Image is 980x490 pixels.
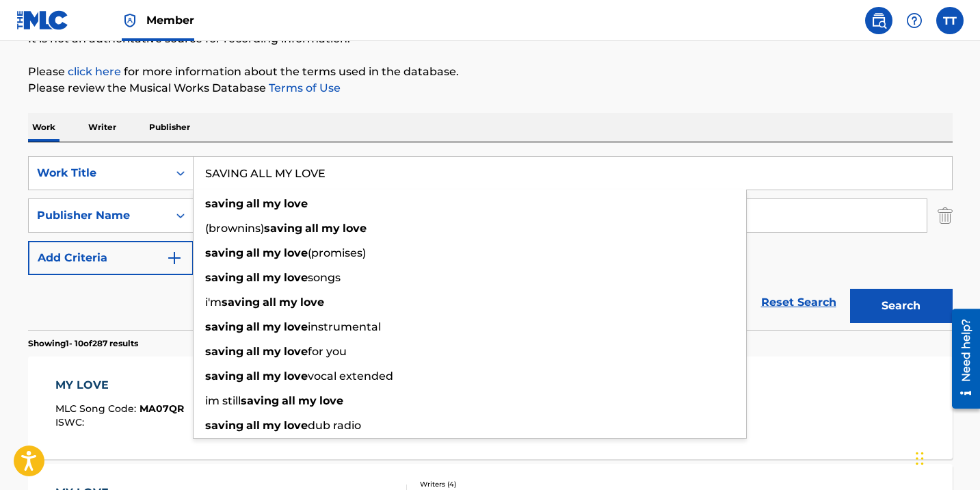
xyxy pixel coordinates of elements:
p: Showing 1 - 10 of 287 results [28,337,138,350]
span: Member [146,12,194,28]
strong: my [263,370,281,383]
strong: saving [222,296,260,309]
span: instrumental [308,320,381,333]
strong: all [282,394,295,407]
a: Public Search [865,7,892,34]
a: Reset Search [754,287,843,318]
p: Writer [84,113,120,142]
button: Add Criteria [28,241,194,275]
strong: my [321,222,340,235]
strong: love [284,197,308,210]
strong: love [343,222,367,235]
strong: my [263,419,281,432]
strong: saving [205,197,243,210]
img: Delete Criterion [938,198,953,233]
a: MY LOVEMLC Song Code:MA07QRISWC:Writers (1)[PERSON_NAME]; [PERSON_NAME]Recording Artists (0)Total... [28,357,953,459]
strong: all [263,296,276,309]
strong: my [263,271,281,284]
strong: my [263,246,281,259]
button: Search [850,289,953,323]
strong: all [246,197,260,210]
span: vocal extended [308,370,393,383]
div: Publisher Name [37,207,160,224]
div: Help [901,7,928,34]
strong: saving [205,320,243,333]
strong: love [300,296,324,309]
span: for you [308,345,347,358]
p: Please for more information about the terms used in the database. [28,64,953,80]
img: 9d2ae6d4665cec9f34b9.svg [166,250,183,266]
strong: love [284,271,308,284]
span: (brownins) [205,222,264,235]
div: Drag [916,438,924,479]
strong: saving [205,271,243,284]
img: MLC Logo [16,10,69,30]
span: ISWC : [55,416,88,428]
strong: all [246,320,260,333]
strong: saving [205,345,243,358]
span: (promises) [308,246,366,259]
strong: saving [205,370,243,383]
strong: my [263,197,281,210]
a: Terms of Use [266,81,341,94]
div: Work Title [37,165,160,181]
span: songs [308,271,341,284]
img: help [906,12,923,29]
strong: love [284,370,308,383]
strong: my [263,345,281,358]
strong: all [246,345,260,358]
p: Publisher [145,113,194,142]
div: User Menu [936,7,964,34]
strong: my [279,296,297,309]
strong: saving [205,419,243,432]
strong: love [319,394,343,407]
strong: love [284,345,308,358]
strong: all [246,246,260,259]
strong: all [246,370,260,383]
span: MLC Song Code : [55,402,140,415]
span: i'm [205,296,222,309]
strong: saving [241,394,279,407]
strong: all [246,271,260,284]
strong: all [305,222,319,235]
img: Top Rightsholder [122,12,138,29]
div: MY LOVE [55,377,184,394]
strong: love [284,320,308,333]
strong: saving [264,222,302,235]
span: MA07QR [140,402,184,415]
span: im still [205,394,241,407]
p: Please review the Musical Works Database [28,80,953,96]
iframe: Resource Center [942,303,980,413]
div: Writers ( 4 ) [420,479,626,489]
strong: love [284,419,308,432]
iframe: Chat Widget [912,424,980,490]
a: click here [68,65,121,78]
strong: all [246,419,260,432]
p: Work [28,113,59,142]
strong: love [284,246,308,259]
form: Search Form [28,156,953,330]
img: search [871,12,887,29]
strong: my [263,320,281,333]
strong: saving [205,246,243,259]
span: dub radio [308,419,361,432]
strong: my [298,394,317,407]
